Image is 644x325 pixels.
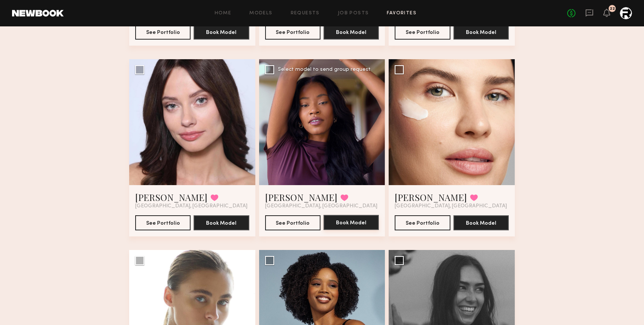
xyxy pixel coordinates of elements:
a: Requests [291,11,320,16]
a: Home [215,11,232,16]
a: Book Model [194,29,249,35]
button: Book Model [453,215,509,230]
button: Book Model [194,25,249,40]
a: Job Posts [338,11,369,16]
div: Select model to send group request [278,67,371,72]
span: [GEOGRAPHIC_DATA], [GEOGRAPHIC_DATA] [135,203,247,209]
a: Favorites [387,11,417,16]
button: See Portfolio [135,25,191,40]
button: See Portfolio [395,215,450,230]
a: [PERSON_NAME] [135,191,208,203]
button: See Portfolio [265,25,320,40]
a: [PERSON_NAME] [265,191,337,203]
span: [GEOGRAPHIC_DATA], [GEOGRAPHIC_DATA] [265,203,377,209]
div: 22 [610,7,615,11]
button: See Portfolio [265,215,320,230]
button: See Portfolio [395,25,450,40]
button: See Portfolio [135,215,191,230]
a: Book Model [453,219,509,226]
a: Book Model [324,219,379,226]
button: Book Model [194,215,249,230]
a: Book Model [324,29,379,35]
button: Book Model [324,25,379,40]
a: Models [249,11,272,16]
a: [PERSON_NAME] [395,191,467,203]
a: Book Model [194,219,249,226]
a: Book Model [453,29,509,35]
button: Book Model [324,215,379,230]
button: Book Model [453,25,509,40]
span: [GEOGRAPHIC_DATA], [GEOGRAPHIC_DATA] [395,203,507,209]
